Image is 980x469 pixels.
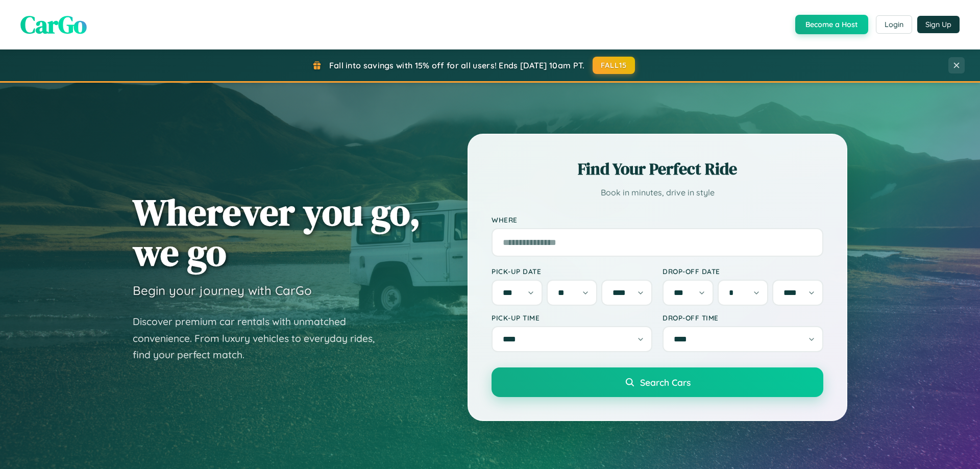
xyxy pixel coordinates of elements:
button: FALL15 [593,57,635,74]
button: Login [876,15,912,34]
button: Search Cars [492,367,823,397]
p: Book in minutes, drive in style [492,185,823,200]
label: Where [492,215,823,224]
span: CarGo [20,8,87,41]
label: Pick-up Time [492,313,652,322]
span: Fall into savings with 15% off for all users! Ends [DATE] 10am PT. [329,60,585,70]
h3: Begin your journey with CarGo [133,283,312,298]
label: Pick-up Date [492,267,652,276]
button: Become a Host [795,15,868,34]
button: Sign Up [917,16,960,33]
h2: Find Your Perfect Ride [492,158,823,180]
h1: Wherever you go, we go [133,192,421,273]
label: Drop-off Date [663,267,823,276]
label: Drop-off Time [663,313,823,322]
p: Discover premium car rentals with unmatched convenience. From luxury vehicles to everyday rides, ... [133,313,388,363]
span: Search Cars [640,377,691,388]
